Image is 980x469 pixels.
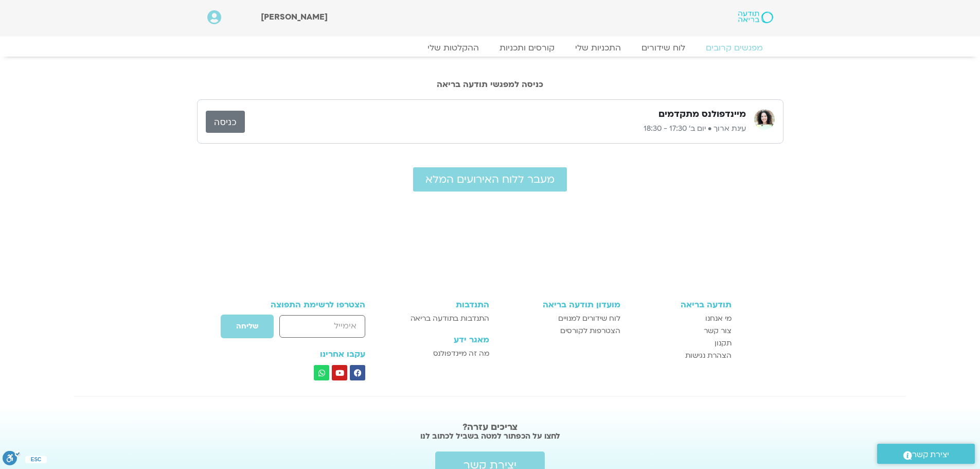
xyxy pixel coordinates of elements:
a: מפגשים קרובים [696,43,773,53]
a: תקנון [631,337,732,350]
span: שליחה [236,322,258,331]
a: לוח שידורים למנויים [500,312,620,325]
p: עינת ארוך • יום ב׳ 17:30 - 18:30 [245,123,746,135]
input: אימייל [279,315,365,337]
a: התכניות שלי [565,43,631,53]
span: [PERSON_NAME] [261,11,328,23]
button: שליחה [220,314,274,339]
h3: התנדבות [394,300,489,309]
span: מה זה מיינדפולנס [433,348,489,360]
span: צור קשר [704,325,732,337]
form: טופס חדש [249,314,366,344]
span: תקנון [715,337,732,350]
a: קורסים ותכניות [489,43,565,53]
h3: מיינדפולנס מתקדמים [658,108,746,120]
a: צור קשר [631,325,732,337]
a: מי אנחנו [631,312,732,325]
span: מעבר ללוח האירועים המלא [425,173,555,185]
nav: Menu [207,43,773,53]
a: מה זה מיינדפולנס [394,348,489,360]
a: הצהרת נגישות [631,350,732,362]
span: הצטרפות לקורסים [560,325,620,337]
a: לוח שידורים [631,43,696,53]
h3: מועדון תודעה בריאה [500,300,620,309]
img: עינת ארוך [754,109,775,130]
a: כניסה [206,111,245,133]
a: ההקלטות שלי [417,43,489,53]
a: הצטרפות לקורסים [500,325,620,337]
h3: תודעה בריאה [631,300,732,309]
h3: עקבו אחרינו [249,350,366,359]
h2: צריכים עזרה? [222,422,758,432]
h3: הצטרפו לרשימת התפוצה [249,300,366,309]
h3: מאגר ידע [394,335,489,344]
a: התנדבות בתודעה בריאה [394,312,489,325]
h2: לחצו על הכפתור למטה בשביל לכתוב לנו [222,431,758,441]
h2: כניסה למפגשי תודעה בריאה [197,80,783,89]
a: מעבר ללוח האירועים המלא [413,167,567,192]
span: לוח שידורים למנויים [558,312,620,325]
span: התנדבות בתודעה בריאה [411,312,489,325]
span: יצירת קשר [912,448,949,462]
span: הצהרת נגישות [685,350,732,362]
a: יצירת קשר [877,444,975,464]
span: מי אנחנו [705,312,732,325]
